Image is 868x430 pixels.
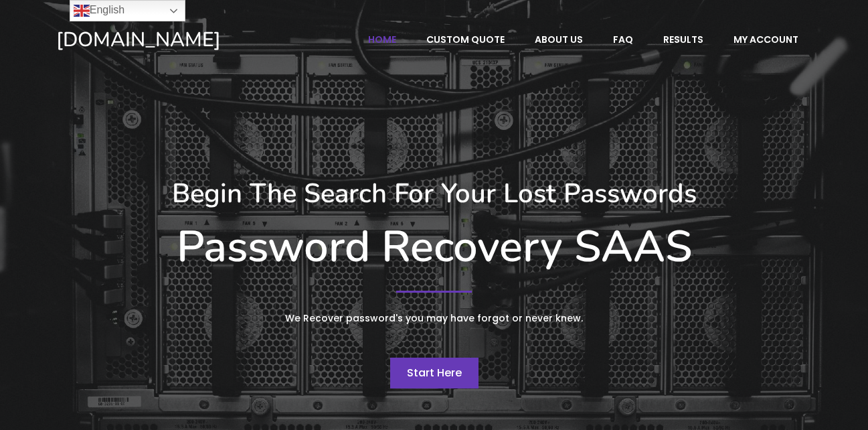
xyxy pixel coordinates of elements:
[390,358,479,388] a: Start Here
[56,27,313,53] a: [DOMAIN_NAME]
[733,33,798,46] span: My account
[663,33,703,46] span: Results
[412,27,519,52] a: Custom Quote
[535,33,583,46] span: About Us
[426,33,505,46] span: Custom Quote
[183,310,685,327] p: We Recover password's you may have forgot or never knew.
[613,33,633,46] span: FAQ
[521,27,597,52] a: About Us
[599,27,647,52] a: FAQ
[649,27,717,52] a: Results
[354,27,410,52] a: Home
[719,27,812,52] a: My account
[56,221,812,273] h1: Password Recovery SAAS
[56,177,812,210] h3: Begin The Search For Your Lost Passwords
[368,33,396,46] span: Home
[74,3,90,19] img: en
[407,365,462,380] span: Start Here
